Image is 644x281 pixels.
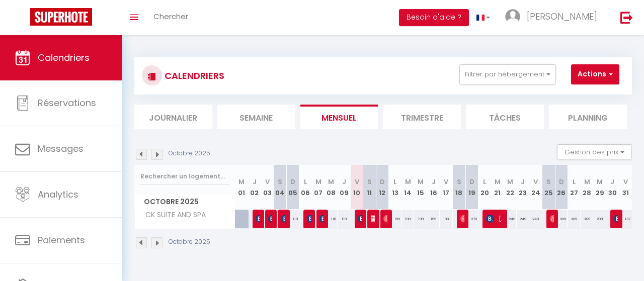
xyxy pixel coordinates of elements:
[593,165,606,210] th: 29
[315,177,321,186] abbr: M
[135,195,235,209] span: Octobre 2025
[465,165,478,210] th: 19
[457,177,461,186] abbr: S
[399,9,469,26] button: Besoin d'aide ?
[453,165,465,210] th: 18
[505,9,520,24] img: ...
[568,210,580,228] div: 209
[597,177,603,186] abbr: M
[459,64,556,84] button: Filtrer par hébergement
[355,177,359,186] abbr: V
[307,209,311,228] span: [PERSON_NAME]
[38,234,85,246] span: Paiements
[478,165,491,210] th: 20
[304,177,307,186] abbr: L
[401,210,414,228] div: 199
[363,165,376,210] th: 11
[517,165,529,210] th: 23
[136,210,208,221] span: CK SUITE AND SPA
[568,165,580,210] th: 27
[533,177,538,186] abbr: V
[38,97,96,109] span: Réservations
[300,105,378,129] li: Mensuel
[418,177,424,186] abbr: M
[371,209,375,228] span: [PERSON_NAME]
[504,210,516,228] div: 249
[619,165,632,210] th: 31
[319,209,324,228] span: [PERSON_NAME]
[466,105,544,129] li: Tâches
[286,210,299,228] div: 118
[274,165,286,210] th: 04
[38,188,78,201] span: Analytics
[401,165,414,210] th: 14
[414,210,427,228] div: 199
[358,209,362,228] span: [PERSON_NAME] Compe
[444,177,448,186] abbr: V
[555,210,568,228] div: 209
[593,210,606,228] div: 209
[440,165,452,210] th: 17
[140,167,229,185] input: Rechercher un logement...
[491,165,504,210] th: 21
[550,209,554,228] span: [PERSON_NAME]
[389,165,401,210] th: 13
[299,165,312,210] th: 06
[278,177,282,186] abbr: S
[529,165,542,210] th: 24
[338,165,350,210] th: 09
[256,209,260,228] span: Coma Alexandre
[571,64,619,84] button: Actions
[376,165,388,210] th: 12
[235,165,248,210] th: 01
[383,105,461,129] li: Trimestre
[504,165,516,210] th: 22
[584,177,590,186] abbr: M
[338,210,350,228] div: 118
[486,209,502,228] span: [PERSON_NAME]
[325,165,337,210] th: 08
[281,209,285,228] span: [PERSON_NAME]
[325,210,337,228] div: 118
[261,165,273,210] th: 03
[30,8,92,26] img: Super Booking
[469,177,474,186] abbr: D
[527,10,597,23] span: [PERSON_NAME]
[134,105,212,129] li: Journalier
[265,177,270,186] abbr: V
[253,177,257,186] abbr: J
[405,177,411,186] abbr: M
[517,210,529,228] div: 249
[606,165,619,210] th: 30
[312,165,325,210] th: 07
[460,209,464,228] span: [PERSON_NAME]
[38,51,90,64] span: Calendriers
[542,165,555,210] th: 25
[440,210,452,228] div: 199
[427,210,440,228] div: 199
[620,11,633,24] img: logout
[169,149,210,158] p: Octobre 2025
[169,237,210,247] p: Octobre 2025
[286,165,299,210] th: 05
[581,210,593,228] div: 209
[557,144,632,159] button: Gestion des prix
[367,177,372,186] abbr: S
[217,105,295,129] li: Semaine
[495,177,501,186] abbr: M
[290,177,295,186] abbr: D
[610,177,614,186] abbr: J
[248,165,261,210] th: 02
[414,165,427,210] th: 15
[559,177,564,186] abbr: D
[38,142,84,155] span: Messages
[614,209,618,228] span: [PERSON_NAME]
[350,165,363,210] th: 10
[623,177,628,186] abbr: V
[546,177,551,186] abbr: S
[521,177,525,186] abbr: J
[342,177,346,186] abbr: J
[549,105,627,129] li: Planning
[529,210,542,228] div: 249
[507,177,513,186] abbr: M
